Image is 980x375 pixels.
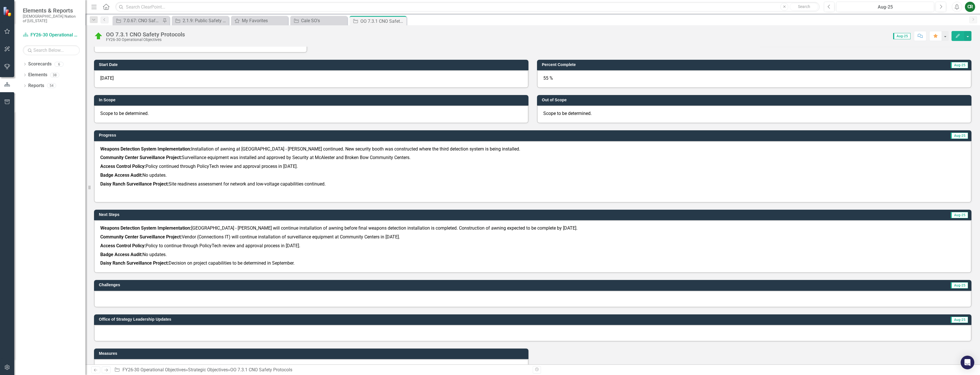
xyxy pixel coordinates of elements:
div: OO 7.3.1 CNO Safety Protocols [360,18,405,25]
button: Search [790,3,818,11]
p: Surveillance equipment was installed and approved by Security at McAlester and Broken Bow Communi... [100,153,965,162]
strong: Weapons Detection System Implementation: [100,146,191,152]
a: My Favorites [232,17,287,24]
span: Aug-25 [951,212,968,218]
span: Aug-25 [951,317,968,323]
a: Reports [28,83,44,89]
span: Elements & Reports [23,7,80,14]
h3: Next Steps [99,213,564,217]
a: Elements [28,72,47,78]
a: FY26-30 Operational Objectives [23,32,80,38]
p: No updates. [100,250,965,259]
div: My Favorites [242,17,287,24]
button: CR [965,2,975,12]
input: Search Below... [23,45,80,55]
strong: Badge Access Audit: [100,252,142,257]
div: Open Intercom Messenger [961,356,974,369]
p: Site readiness assessment for network and low-voltage capabilities continued. [100,180,965,189]
span: Aug-25 [951,133,968,139]
p: Policy to continue through PolicyTech review and approval process in [DATE]. [100,242,965,250]
div: 7.0.67: CNO Safety Protocols [123,17,161,24]
div: Aug-25 [838,4,932,11]
strong: Community Center Surveillance Project: [100,234,182,240]
div: FY26-30 Operational Objectives [106,38,185,42]
h3: Out of Scope [542,98,969,102]
span: Aug-25 [951,282,968,289]
p: Scope to be determined. [543,110,965,117]
h3: Office of Strategy Leadership Updates [99,317,796,322]
a: 7.0.67: CNO Safety Protocols [114,17,161,24]
p: Policy continued through PolicyTech review and approval process in [DATE]. [100,162,965,171]
strong: Access Control Policy: [100,164,146,169]
div: 55 % [537,70,971,88]
strong: Daisy Ranch Surveillance Project: [100,260,169,266]
input: Search ClearPoint... [115,2,820,12]
a: Cale SO's [292,17,346,24]
img: On Target [94,32,103,41]
h3: Progress [99,133,526,137]
span: [DATE] [100,75,114,81]
strong: Badge Access Audit: [100,172,142,178]
p: Vendor (Connections IT) will continue installation of surveillance equipment at Community Centers... [100,233,965,242]
div: » » [114,367,528,373]
div: Cale SO's [301,17,346,24]
p: Decision on project capabilities to be determined in September. [100,259,965,267]
img: ClearPoint Strategy [3,7,13,17]
span: Aug-25 [893,33,910,39]
strong: Community Center Surveillance Project: [100,155,182,160]
h3: Measures [99,351,526,356]
strong: Weapons Detection System Implementation: [100,225,191,231]
h3: Challenges [99,283,571,287]
p: No updates. [100,171,965,180]
span: Search [798,4,810,9]
strong: Access Control Policy: [100,243,146,248]
button: Aug-25 [836,2,934,12]
p: [GEOGRAPHIC_DATA] - [PERSON_NAME] will continue installation of awning before final weapons detec... [100,225,965,233]
span: Aug-25 [951,62,968,68]
div: 54 [47,83,56,88]
strong: Daisy Ranch Surveillance Project: [100,181,169,187]
h3: In Scope [99,98,526,102]
p: Scope to be determined. [100,110,522,117]
h3: Start Date [99,63,526,67]
small: [DEMOGRAPHIC_DATA] Nation of [US_STATE] [23,14,80,23]
a: FY26-30 Operational Objectives [122,367,186,372]
div: 2.1.9: Public Safety Facilities [183,17,227,24]
div: OO 7.3.1 CNO Safety Protocols [230,367,292,372]
p: Installation of awning at [GEOGRAPHIC_DATA] - [PERSON_NAME] continued. New security booth was con... [100,146,965,154]
div: 38 [50,73,59,77]
div: 6 [54,62,64,67]
a: Scorecards [28,61,52,67]
a: Strategic Objectives [188,367,228,372]
h3: Percent Complete [542,63,821,67]
div: OO 7.3.1 CNO Safety Protocols [106,31,185,38]
a: 2.1.9: Public Safety Facilities [173,17,227,24]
